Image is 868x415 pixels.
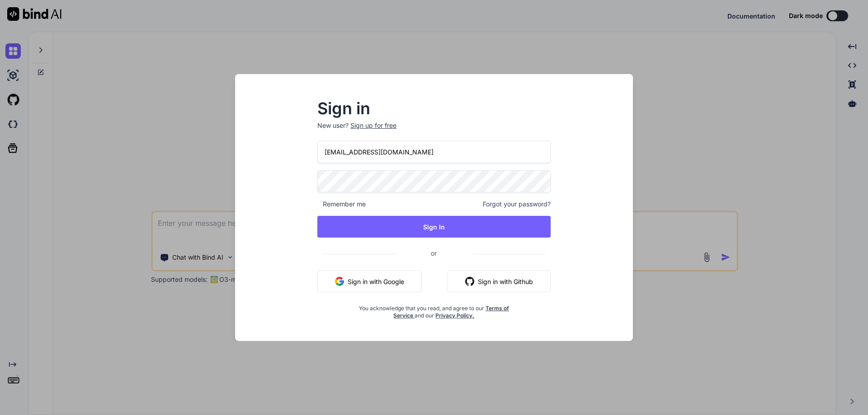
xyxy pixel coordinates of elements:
button: Sign In [317,216,551,238]
span: or [395,242,473,264]
span: Remember me [317,200,366,209]
button: Sign in with Google [317,270,422,292]
a: Privacy Policy. [435,312,474,319]
div: You acknowledge that you read, and agree to our and our [356,299,512,319]
input: Login or Email [317,141,551,163]
h2: Sign in [317,101,551,116]
p: New user? [317,121,551,141]
span: Forgot your password? [483,200,551,209]
img: github [465,277,474,286]
div: Sign up for free [350,121,396,130]
img: google [335,277,344,286]
a: Terms of Service [393,305,509,319]
button: Sign in with Github [448,270,551,292]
